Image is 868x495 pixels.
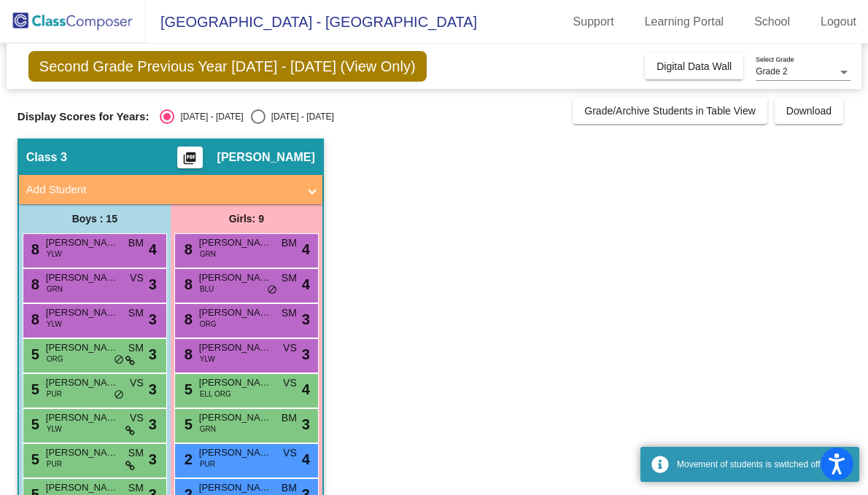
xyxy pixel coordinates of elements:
[181,311,193,327] span: 8
[46,305,119,320] span: [PERSON_NAME]
[46,270,119,285] span: [PERSON_NAME]
[302,378,310,400] span: 4
[199,410,272,425] span: [PERSON_NAME]
[282,305,297,321] span: SM
[200,354,215,365] span: YLW
[181,451,193,467] span: 2
[677,458,848,471] div: Movement of students is switched off
[128,445,144,461] span: SM
[199,375,272,390] span: [PERSON_NAME]
[130,410,144,426] span: VS
[181,346,193,362] span: 8
[128,305,144,321] span: SM
[160,109,333,124] mat-radio-group: Select an option
[656,61,732,72] span: Digital Data Wall
[46,480,119,495] span: [PERSON_NAME]
[199,270,272,285] span: [PERSON_NAME]
[200,459,215,469] span: PUR
[633,10,736,34] a: Learning Portal
[283,340,297,356] span: VS
[149,343,157,365] span: 3
[46,375,119,390] span: [PERSON_NAME]
[282,235,297,251] span: BM
[114,389,124,401] span: do_not_disturb_alt
[181,241,193,257] span: 8
[149,238,157,260] span: 4
[28,416,39,432] span: 5
[775,98,843,124] button: Download
[146,10,477,34] span: [GEOGRAPHIC_DATA] - [GEOGRAPHIC_DATA]
[200,249,216,260] span: GRN
[217,150,315,165] span: [PERSON_NAME]
[809,10,868,34] a: Logout
[181,381,193,397] span: 5
[114,354,124,366] span: do_not_disturb_alt
[302,273,310,295] span: 4
[26,150,67,165] span: Class 3
[28,311,39,327] span: 8
[267,284,277,296] span: do_not_disturb_alt
[177,147,203,168] button: Print Students Details
[181,276,193,292] span: 8
[47,249,62,260] span: YLW
[266,110,334,123] div: [DATE] - [DATE]
[149,308,157,330] span: 3
[181,416,193,432] span: 5
[28,241,39,257] span: 8
[46,340,119,355] span: [PERSON_NAME]
[200,389,231,399] span: ELL ORG
[46,445,119,460] span: [PERSON_NAME]
[302,448,310,470] span: 4
[28,346,39,362] span: 5
[18,110,150,123] span: Display Scores for Years:
[200,319,217,330] span: ORG
[786,105,832,117] span: Download
[149,273,157,295] span: 3
[28,276,39,292] span: 8
[28,51,427,82] span: Second Grade Previous Year [DATE] - [DATE] (View Only)
[47,389,62,399] span: PUR
[199,340,272,355] span: [PERSON_NAME] [PERSON_NAME]
[19,204,171,233] div: Boys : 15
[181,151,198,171] mat-icon: picture_as_pdf
[645,53,743,79] button: Digital Data Wall
[199,235,272,250] span: [PERSON_NAME]
[573,98,767,124] button: Grade/Archive Students in Table View
[171,204,322,233] div: Girls: 9
[19,175,322,204] mat-expansion-panel-header: Add Student
[26,182,298,198] mat-panel-title: Add Student
[302,238,310,260] span: 4
[149,448,157,470] span: 3
[302,308,310,330] span: 3
[46,410,119,425] span: [PERSON_NAME]
[130,270,144,286] span: VS
[200,284,214,295] span: BLU
[47,319,62,330] span: YLW
[282,270,297,286] span: SM
[199,445,272,460] span: [PERSON_NAME]
[28,451,39,467] span: 5
[200,424,216,434] span: GRN
[199,305,272,320] span: [PERSON_NAME]
[149,413,157,435] span: 3
[282,410,297,426] span: BM
[302,343,310,365] span: 3
[584,105,756,117] span: Grade/Archive Students in Table View
[174,110,243,123] div: [DATE] - [DATE]
[302,413,310,435] span: 3
[199,480,272,495] span: [PERSON_NAME]
[47,459,62,469] span: PUR
[46,235,119,250] span: [PERSON_NAME]
[28,381,39,397] span: 5
[130,375,144,391] span: VS
[283,375,297,391] span: VS
[283,445,297,461] span: VS
[47,424,62,434] span: YLW
[128,235,144,251] span: BM
[562,10,626,34] a: Support
[47,284,63,295] span: GRN
[47,354,63,365] span: ORG
[756,66,787,77] span: Grade 2
[743,10,802,34] a: School
[128,340,144,356] span: SM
